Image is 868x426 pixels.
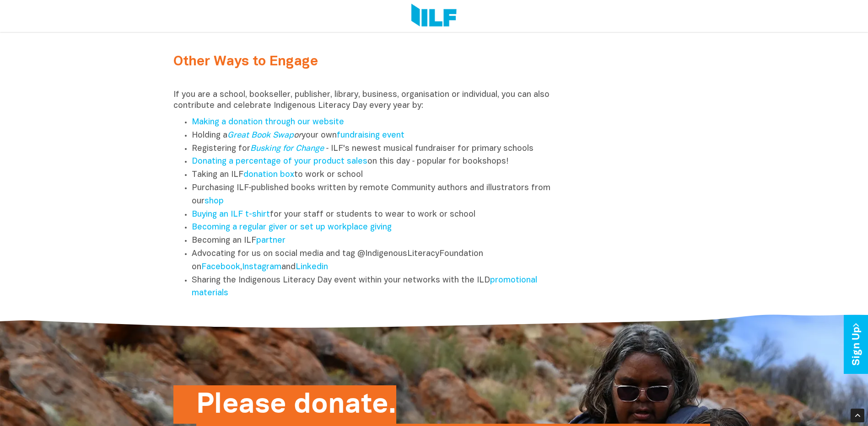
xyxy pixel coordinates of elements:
[192,211,270,218] a: Buying an ILF t-shirt
[192,234,561,248] li: Becoming an ILF
[192,143,561,156] li: Registering for ‑ ILF's newest musical fundraiser for primary schools
[201,263,240,271] a: Facebook
[192,158,367,165] a: Donating a percentage of your product sales
[242,263,281,271] a: Instagram
[192,129,561,143] li: Holding a your own
[173,54,561,69] h2: Other Ways to Engage
[192,155,561,169] li: on this day ‑ popular for bookshops!
[851,409,864,422] div: Scroll Back to Top
[227,132,294,139] a: Great Book Swap
[192,169,561,182] li: Taking an ILF to work or school
[227,132,302,139] em: or
[192,208,561,222] li: for your staff or students to wear to work or school
[205,197,224,205] a: shop
[411,4,457,28] img: Logo
[173,90,561,112] p: If you are a school, bookseller, publisher, library, business, organisation or individual, you ca...
[192,224,392,231] a: Becoming a regular giver or set up workplace giving
[192,274,561,301] li: Sharing the Indigenous Literacy Day event within your networks with the ILD
[256,237,286,245] a: partner
[296,263,328,271] a: Linkedin
[192,182,561,208] li: Purchasing ILF‑published books written by remote Community authors and illustrators from our
[192,248,561,274] li: Advocating for us on social media and tag @IndigenousLiteracyFoundation on , and
[337,132,404,139] a: fundraising event
[250,145,324,153] a: Busking for Change
[192,118,344,126] a: Making a donation through our website
[243,171,294,179] a: donation box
